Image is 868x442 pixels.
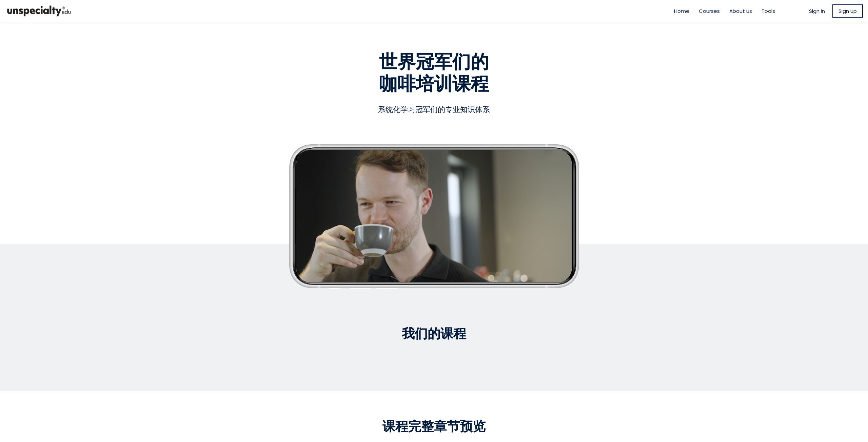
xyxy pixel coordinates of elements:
[674,7,689,15] a: Home
[5,3,73,19] img: bc390a18feecddb333977e298b3a00a1.png
[839,7,857,15] span: Sign up
[762,7,775,15] a: Tools
[809,7,825,15] a: Sign in
[241,325,627,342] h2: 我们的课程
[832,4,863,18] a: Sign up
[241,51,627,95] h1: 世界冠军们的 咖啡培训课程
[241,103,627,116] div: 系统化学习冠军们的专业知识体系
[241,418,627,435] p: 课程完整章节预览
[729,7,752,15] a: About us
[699,7,720,15] a: Courses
